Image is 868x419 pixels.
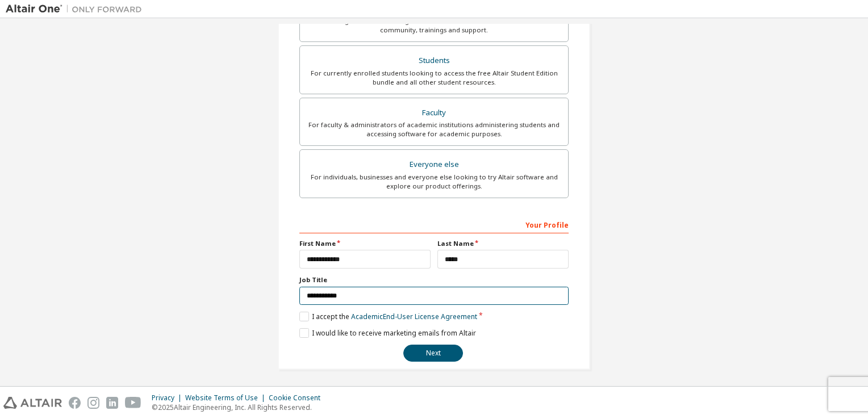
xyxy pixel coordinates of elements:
div: Privacy [152,393,185,403]
div: Cookie Consent [269,393,327,403]
label: I accept the [299,312,477,321]
div: For faculty & administrators of academic institutions administering students and accessing softwa... [307,120,561,139]
img: altair_logo.svg [3,397,62,409]
div: For existing customers looking to access software downloads, HPC resources, community, trainings ... [307,16,561,35]
p: © 2025 Altair Engineering, Inc. All Rights Reserved. [152,403,327,412]
div: Everyone else [307,157,561,173]
label: Last Name [437,239,569,248]
div: Your Profile [299,215,569,233]
label: First Name [299,239,431,248]
button: Next [403,345,463,362]
img: linkedin.svg [106,397,118,409]
div: Website Terms of Use [185,393,269,403]
img: Altair One [6,3,148,15]
label: I would like to receive marketing emails from Altair [299,328,476,338]
img: youtube.svg [125,397,141,409]
div: Faculty [307,105,561,121]
label: Job Title [299,275,569,284]
a: Academic End-User License Agreement [351,312,477,321]
img: facebook.svg [69,397,81,409]
div: Students [307,53,561,69]
img: instagram.svg [87,397,99,409]
div: For individuals, businesses and everyone else looking to try Altair software and explore our prod... [307,173,561,191]
div: For currently enrolled students looking to access the free Altair Student Edition bundle and all ... [307,69,561,87]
